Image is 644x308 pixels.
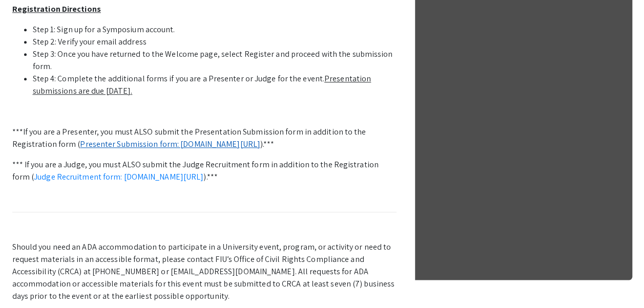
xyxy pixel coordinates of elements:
[33,73,397,97] li: Step 4: Complete the additional forms if you are a Presenter or Judge for the event.
[12,241,397,302] p: Should you need an ADA accommodation to participate in a University event, program, or activity o...
[80,139,260,149] a: Presenter Submission form: [DOMAIN_NAME][URL]
[33,48,397,73] li: Step 3: Once you have returned to the Welcome page, select Register and proceed with the submissi...
[12,159,397,183] p: *** If you are a Judge, you must ALSO submit the Judge Recruitment form in addition to the Regist...
[33,73,371,96] u: Presentation submissions are due [DATE].
[8,262,44,300] iframe: Chat
[33,24,397,36] li: Step 1: Sign up for a Symposium account.
[34,171,203,182] a: Judge Recruitment form: [DOMAIN_NAME][URL]
[12,4,101,14] u: Registration Directions
[33,36,397,48] li: Step 2: Verify your email address
[12,126,397,150] p: ***If you are a Presenter, you must ALSO submit the Presentation Submission form in addition to t...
